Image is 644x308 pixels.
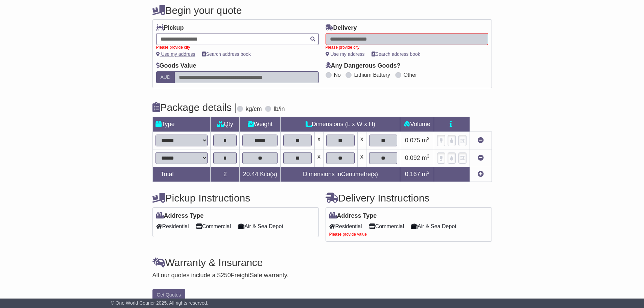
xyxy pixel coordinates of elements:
[240,117,281,132] td: Weight
[326,62,401,70] label: Any Dangerous Goods?
[315,132,324,149] td: x
[152,192,319,204] h4: Pickup Instructions
[238,221,283,232] span: Air & Sea Depot
[422,137,430,144] span: m
[405,155,420,161] span: 0.092
[478,155,484,161] a: Remove this item
[152,5,492,16] h4: Begin your quote
[196,221,231,232] span: Commercial
[281,117,400,132] td: Dimensions (L x W x H)
[427,153,430,159] sup: 3
[411,221,456,232] span: Air & Sea Depot
[221,272,231,279] span: 250
[400,117,434,132] td: Volume
[357,132,366,149] td: x
[152,257,492,268] h4: Warranty & Insurance
[156,51,195,57] a: Use my address
[152,102,237,113] h4: Package details |
[243,171,258,177] span: 20.44
[245,105,262,113] label: kg/cm
[156,212,204,220] label: Address Type
[422,155,430,161] span: m
[326,45,488,50] div: Please provide city
[422,171,430,177] span: m
[156,33,319,45] typeahead: Please provide city
[334,72,341,78] label: No
[156,45,319,50] div: Please provide city
[152,117,211,132] td: Type
[315,149,324,167] td: x
[404,72,417,78] label: Other
[478,137,484,144] a: Remove this item
[354,72,390,78] label: Lithium Battery
[427,136,430,141] sup: 3
[329,221,362,232] span: Residential
[372,51,420,57] a: Search address book
[152,167,211,182] td: Total
[273,105,285,113] label: lb/in
[405,137,420,144] span: 0.075
[152,272,492,279] div: All our quotes include a $ FreightSafe warranty.
[329,212,377,220] label: Address Type
[152,289,186,301] button: Get Quotes
[326,192,492,204] h4: Delivery Instructions
[281,167,400,182] td: Dimensions in Centimetre(s)
[405,171,420,177] span: 0.167
[211,117,240,132] td: Qty
[156,24,184,32] label: Pickup
[369,221,404,232] span: Commercial
[211,167,240,182] td: 2
[240,167,281,182] td: Kilo(s)
[326,51,365,57] a: Use my address
[156,62,196,70] label: Goods Value
[156,221,189,232] span: Residential
[427,170,430,175] sup: 3
[326,24,357,32] label: Delivery
[478,171,484,177] a: Add new item
[329,232,488,237] div: Please provide value
[156,71,175,83] label: AUD
[357,149,366,167] td: x
[111,300,209,306] span: © One World Courier 2025. All rights reserved.
[202,51,251,57] a: Search address book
